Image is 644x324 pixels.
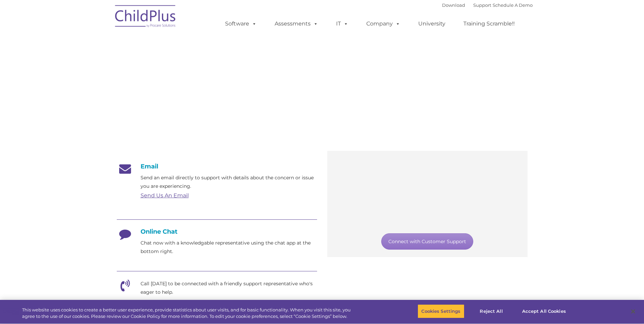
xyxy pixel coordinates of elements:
button: Close [626,304,641,319]
div: This website uses cookies to create a better user experience, provide statistics about user visit... [22,307,354,320]
p: Chat now with a knowledgable representative using the chat app at the bottom right. [141,239,317,256]
button: Reject All [470,304,513,319]
a: IT [329,17,355,31]
button: Cookies Settings [418,304,464,319]
a: Company [360,17,407,31]
a: Support [473,2,491,8]
font: | [442,2,533,8]
a: Send Us An Email [141,192,189,199]
a: Software [218,17,263,31]
a: Download [442,2,465,8]
a: Connect with Customer Support [381,233,473,250]
p: Call [DATE] to be connected with a friendly support representative who's eager to help. [141,280,317,296]
button: Accept All Cookies [518,304,570,319]
a: Assessments [268,17,325,31]
h4: Online Chat [117,228,317,235]
p: Send an email directly to support with details about the concern or issue you are experiencing. [141,174,317,191]
a: Training Scramble!! [457,17,521,31]
a: University [411,17,452,31]
img: ChildPlus by Procare Solutions [112,0,180,34]
a: Schedule A Demo [493,2,533,8]
h4: Email [117,163,317,170]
